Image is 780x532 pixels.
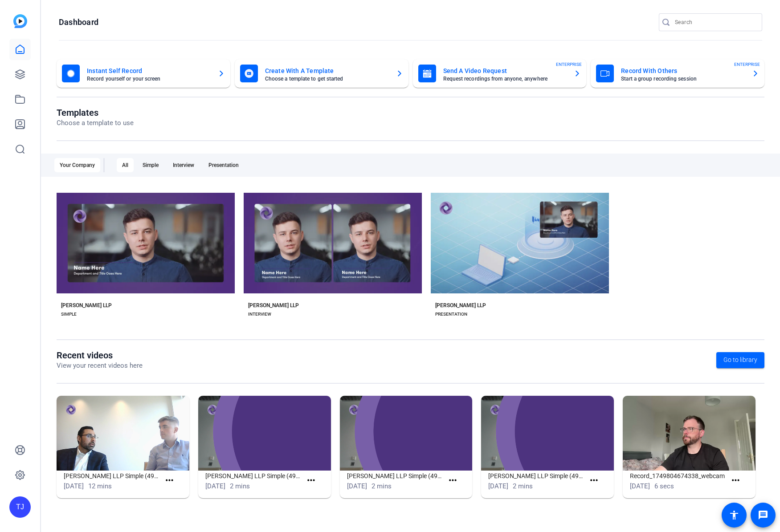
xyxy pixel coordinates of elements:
span: Go to library [723,355,757,365]
mat-card-title: Instant Self Record [87,65,211,76]
mat-icon: more_horiz [306,475,317,486]
h1: [PERSON_NAME] LLP Simple (49006) [347,471,444,481]
span: 2 mins [230,482,250,490]
span: [DATE] [64,482,84,490]
img: Record_1749804674338_webcam [623,396,755,471]
div: TJ [9,496,31,518]
mat-icon: more_horiz [164,475,175,486]
mat-icon: more_horiz [588,475,600,486]
p: Choose a template to use [57,118,134,128]
mat-icon: message [758,510,768,520]
span: ENTERPRISE [734,61,760,68]
mat-card-subtitle: Record yourself or your screen [87,76,211,81]
mat-card-subtitle: Request recordings from anyone, anywhere [443,76,567,81]
mat-icon: more_horiz [730,475,741,486]
span: 6 secs [654,482,674,490]
div: Your Company [54,158,100,172]
div: SIMPLE [61,311,77,318]
h1: Templates [57,107,134,118]
mat-card-subtitle: Start a group recording session [621,76,745,81]
mat-card-title: Send A Video Request [443,65,567,76]
span: [DATE] [630,482,650,490]
p: View your recent videos here [57,361,143,371]
div: Presentation [203,158,244,172]
mat-card-subtitle: Choose a template to get started [265,76,389,81]
h1: Recent videos [57,350,143,361]
div: [PERSON_NAME] LLP [435,302,486,309]
span: [DATE] [205,482,225,490]
img: Grant Thornton LLP Simple (49006) [340,396,473,471]
input: Search [675,17,755,28]
div: [PERSON_NAME] LLP [61,302,112,309]
div: [PERSON_NAME] LLP [248,302,299,309]
button: Instant Self RecordRecord yourself or your screen [57,59,230,88]
mat-card-title: Record With Others [621,65,745,76]
a: Go to library [716,352,764,368]
span: 2 mins [513,482,533,490]
h1: Dashboard [59,17,98,28]
mat-icon: more_horiz [447,475,458,486]
span: 12 mins [88,482,112,490]
button: Send A Video RequestRequest recordings from anyone, anywhereENTERPRISE [413,59,587,88]
mat-icon: accessibility [729,510,739,520]
span: [DATE] [347,482,367,490]
h1: [PERSON_NAME] LLP Simple (49007) [488,471,585,481]
img: Grant Thornton LLP Simple (49007) - Copy [198,396,331,471]
span: ENTERPRISE [556,61,582,68]
button: Create With A TemplateChoose a template to get started [235,59,408,88]
h1: Record_1749804674338_webcam [630,471,727,481]
span: [DATE] [488,482,508,490]
div: Simple [137,158,164,172]
h1: [PERSON_NAME] LLP Simple (49064) [64,471,160,481]
div: Interview [167,158,200,172]
img: blue-gradient.svg [13,14,27,28]
img: Grant Thornton LLP Simple (49064) [57,396,189,471]
img: Grant Thornton LLP Simple (49007) [481,396,614,471]
button: Record With OthersStart a group recording sessionENTERPRISE [591,59,764,88]
h1: [PERSON_NAME] LLP Simple (49007) - Copy [205,471,302,481]
div: INTERVIEW [248,311,271,318]
div: All [117,158,134,172]
span: 2 mins [372,482,392,490]
mat-card-title: Create With A Template [265,65,389,76]
div: PRESENTATION [435,311,467,318]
